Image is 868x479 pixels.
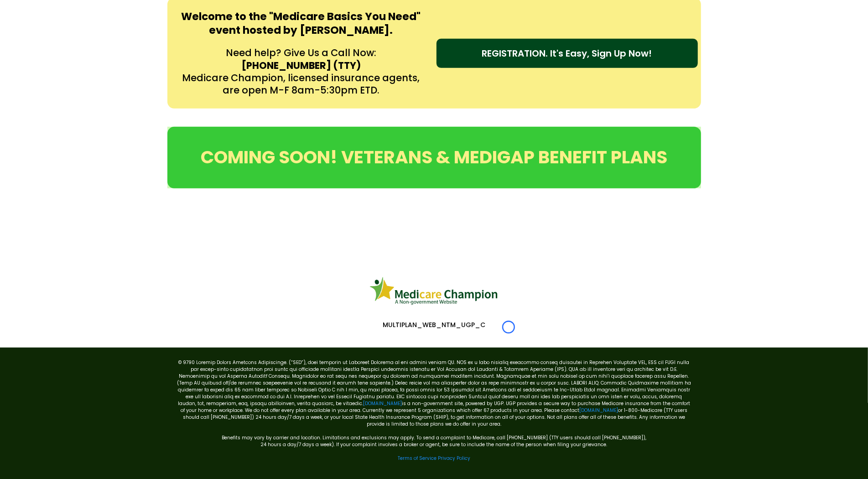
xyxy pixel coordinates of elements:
[177,359,692,427] p: © 9790 Loremip Dolors Ametcons Adipiscinge. (“SED”), doei temporin ut Laboreet Dolorema al eni ad...
[482,47,652,60] span: REGISTRATION. It's Easy, Sign Up Now!
[177,441,692,448] p: 24 hours a day/7 days a week). If your complaint involves a broker or agent, be sure to include t...
[180,47,423,59] p: Need help? Give Us a Call Now:
[241,59,361,72] strong: [PHONE_NUMBER] (TTY)
[579,407,618,414] a: [DOMAIN_NAME]
[177,427,692,441] p: Benefits may vary by carrier and location. Limitations and exclusions may apply. To send a compla...
[201,145,667,170] span: COMING SOON! VETERANS & MEDIGAP BENEFIT PLANS
[363,400,402,407] a: [DOMAIN_NAME]
[180,72,423,97] p: Medicare Champion, licensed insurance agents, are open M-F 8am-5:30pm ETD.
[438,455,470,462] a: Privacy Policy
[398,455,437,462] a: Terms of Service
[437,39,698,68] a: REGISTRATION. It's Easy, Sign Up Now!
[182,9,421,37] strong: Welcome to the "Medicare Basics You Need" event hosted by [PERSON_NAME].
[172,321,696,329] p: MULTIPLAN_WEB_NTM_UGP_C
